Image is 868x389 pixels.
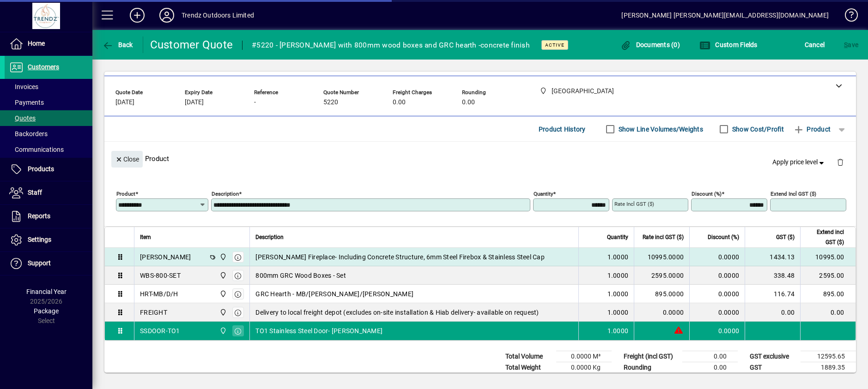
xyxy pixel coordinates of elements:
[5,126,92,142] a: Backorders
[28,259,51,267] span: Support
[621,8,829,23] div: [PERSON_NAME] [PERSON_NAME][EMAIL_ADDRESS][DOMAIN_NAME]
[9,99,44,106] span: Payments
[5,205,92,228] a: Reports
[802,36,827,53] button: Cancel
[697,36,760,53] button: Custom Fields
[140,252,191,262] div: [PERSON_NAME]
[152,7,182,24] button: Profile
[255,289,413,299] span: GRC Hearth - MB/[PERSON_NAME]/[PERSON_NAME]
[185,99,204,106] span: [DATE]
[323,99,338,106] span: 5220
[800,285,856,303] td: 895.00
[535,121,589,138] button: Product History
[217,252,228,262] span: New Plymouth
[102,41,133,48] span: Back
[640,308,684,317] div: 0.0000
[842,36,861,53] button: Save
[28,63,59,71] span: Customers
[607,252,629,262] span: 1.0000
[614,201,654,207] mat-label: Rate incl GST ($)
[255,271,346,280] span: 800mm GRC Wood Boxes - Set
[556,351,612,362] td: 0.0000 M³
[682,362,738,373] td: 0.00
[793,122,831,137] span: Product
[5,79,92,95] a: Invoices
[776,232,795,242] span: GST ($)
[769,154,830,171] button: Apply price level
[607,289,629,299] span: 1.0000
[745,303,800,322] td: 0.00
[255,308,539,317] span: Delivery to local freight depot (excludes on-site installation & Hiab delivery- available on requ...
[122,7,152,24] button: Add
[212,191,239,197] mat-label: Description
[829,151,851,173] button: Delete
[689,303,745,322] td: 0.0000
[607,232,628,242] span: Quantity
[800,303,856,322] td: 0.00
[838,2,856,32] a: Knowledge Base
[5,142,92,157] a: Communications
[745,362,801,373] td: GST
[607,326,629,335] span: 1.0000
[217,270,228,281] span: New Plymouth
[689,266,745,285] td: 0.0000
[28,189,42,196] span: Staff
[26,288,67,295] span: Financial Year
[607,308,629,317] span: 1.0000
[689,248,745,266] td: 0.0000
[534,191,553,197] mat-label: Quantity
[140,326,180,335] div: SSDOOR-TO1
[182,8,254,23] div: Trendz Outdoors Limited
[255,326,382,335] span: TO1 Stainless Steel Door- [PERSON_NAME]
[115,99,134,106] span: [DATE]
[699,41,758,48] span: Custom Fields
[800,266,856,285] td: 2595.00
[829,158,851,166] app-page-header-button: Delete
[800,248,856,266] td: 10995.00
[745,266,800,285] td: 338.48
[5,158,92,181] a: Products
[9,130,48,138] span: Backorders
[5,32,92,55] a: Home
[556,362,612,373] td: 0.0000 Kg
[689,285,745,303] td: 0.0000
[140,232,151,242] span: Item
[217,289,228,299] span: New Plymouth
[252,38,530,53] div: #5220 - [PERSON_NAME] with 800mm wood boxes and GRC hearth -concrete finish
[640,289,684,299] div: 895.0000
[109,155,145,163] app-page-header-button: Close
[111,151,143,168] button: Close
[462,99,475,106] span: 0.00
[150,37,233,52] div: Customer Quote
[393,99,406,106] span: 0.00
[689,322,745,340] td: 0.0000
[28,236,51,243] span: Settings
[140,308,167,317] div: FREIGHT
[545,42,565,48] span: Active
[140,289,178,299] div: HRT-MB/D/H
[789,121,835,138] button: Product
[745,285,800,303] td: 116.74
[692,191,722,197] mat-label: Discount (%)
[100,36,135,53] button: Back
[620,41,680,48] span: Documents (0)
[254,99,256,106] span: -
[617,125,703,134] label: Show Line Volumes/Weights
[745,351,801,362] td: GST exclusive
[607,271,629,280] span: 1.0000
[844,41,848,48] span: S
[92,36,143,53] app-page-header-button: Back
[501,362,556,373] td: Total Weight
[217,307,228,317] span: New Plymouth
[539,122,586,137] span: Product History
[772,157,826,167] span: Apply price level
[116,191,135,197] mat-label: Product
[217,326,228,336] span: New Plymouth
[9,114,36,122] span: Quotes
[801,351,856,362] td: 12595.65
[806,227,844,247] span: Extend incl GST ($)
[643,232,684,242] span: Rate incl GST ($)
[640,271,684,280] div: 2595.0000
[640,252,684,262] div: 10995.0000
[5,181,92,204] a: Staff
